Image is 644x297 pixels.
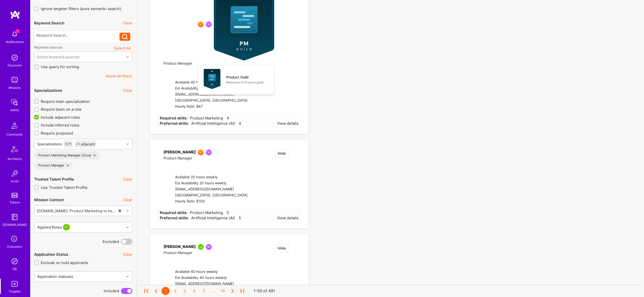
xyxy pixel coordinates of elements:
[41,260,88,265] span: Exclude on hold applicants
[162,287,170,295] div: 1
[41,122,79,128] span: Include inferred roles
[41,115,80,120] span: Include adjacent roles
[223,116,227,120] i: icon Star
[123,88,132,93] button: Clear
[41,99,90,104] span: Require main specialization
[164,162,167,166] i: icon linkedIn
[209,287,217,295] div: ...
[123,20,132,26] button: Clear
[34,45,62,50] label: Keyword sources
[34,88,62,93] div: Specializations
[235,122,239,125] i: icon Star
[181,287,189,295] div: 3
[3,222,27,227] div: [DOMAIN_NAME]
[126,275,129,278] i: icon Chevron
[75,140,96,148] div: +1 adjacent
[126,56,129,58] i: icon Chevron
[10,200,20,205] div: Tokens
[104,288,119,293] span: Included
[126,226,129,229] i: icon Chevron
[34,252,68,257] div: Application Status
[295,244,299,248] i: icon EmptyStar
[41,107,82,112] span: Require been on a role
[7,244,22,249] div: Evaluation
[13,266,17,272] div: DB
[175,281,248,287] div: [EMAIL_ADDRESS][DOMAIN_NAME]
[106,73,132,79] button: Reset all filters
[9,289,21,294] div: Targeter
[11,179,19,184] div: Invite
[160,216,189,220] strong: Preferred skills:
[64,140,73,148] div: 1 / 71
[123,252,132,257] button: Clear
[34,161,73,169] div: Product Manager
[16,29,20,33] span: 1
[36,54,79,60] div: Select keyword sources
[198,244,204,250] img: A.Teamer in Residence
[9,144,21,156] img: Architects
[164,250,214,256] div: Product Manager
[123,177,132,182] button: Clear
[189,210,229,215] span: Product Marketing 5
[164,244,196,250] div: [PERSON_NAME]
[206,21,212,27] img: Been on Mission
[160,121,189,126] strong: Preferred skills:
[200,287,208,295] div: 5
[103,239,119,244] span: Excluded
[34,177,74,182] div: Trusted Talent Profile
[36,273,74,280] div: Application statuses
[190,121,241,126] span: Artificial Intelligence (AI) 4
[190,215,241,221] span: Artificial Intelligence (AI) 5
[202,69,222,89] img: Product Guild
[175,86,248,92] div: Est Availability 40 hours weekly
[223,211,227,215] i: icon Star
[94,154,96,156] i: icon Close
[10,107,19,113] div: Admin
[254,288,275,294] div: 1-50 of 491
[226,80,264,85] div: Members of Product guild.
[175,104,248,110] div: Hourly Rate: $87
[8,63,22,68] div: Discovery
[175,269,248,275] div: Available 40 hours weekly
[63,224,70,230] span: 1
[277,121,299,126] div: View details
[206,149,212,155] img: Been on Mission
[275,244,289,252] button: Hide
[37,141,62,147] div: Specializations
[164,155,214,161] div: Product Manager
[206,244,212,250] img: Been on Mission
[10,10,20,19] img: logo
[164,257,167,261] i: icon linkedIn
[275,149,289,157] button: Hide
[190,287,198,295] div: 4
[41,6,121,11] span: Ignore targeter filters (pure semantic search)
[175,198,248,204] div: Hourly Rate: $100
[175,174,248,180] div: Available 20 hours weekly
[10,256,20,266] img: Admin Search
[10,29,20,39] img: bell
[198,21,204,27] img: Exceptional A.Teamer
[126,209,129,212] i: icon Chevron
[12,193,18,198] img: tokens
[10,97,20,107] img: admin teamwork
[10,279,20,289] img: Skill Targeter
[10,234,19,244] i: icon SelectionTeam
[8,156,22,161] div: Architects
[219,287,227,295] div: 10
[34,20,64,26] div: Keyword Search
[37,208,116,213] div: [DOMAIN_NAME]: Product Marketing to help with GTM motion for GPUaaS
[123,197,132,202] button: Clear
[160,116,187,120] strong: Required skills:
[67,164,69,166] i: icon Close
[34,197,64,202] div: Mission Context
[235,216,239,220] i: icon Star
[10,168,20,179] img: Invite
[10,212,20,222] img: guide book
[41,131,73,136] span: Require proposed
[7,132,23,137] div: Community
[171,287,179,295] div: 2
[126,143,129,145] i: icon Chevron
[175,186,248,192] div: [EMAIL_ADDRESS][DOMAIN_NAME]
[164,61,274,67] div: Product Manager
[226,74,249,80] div: Product Guild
